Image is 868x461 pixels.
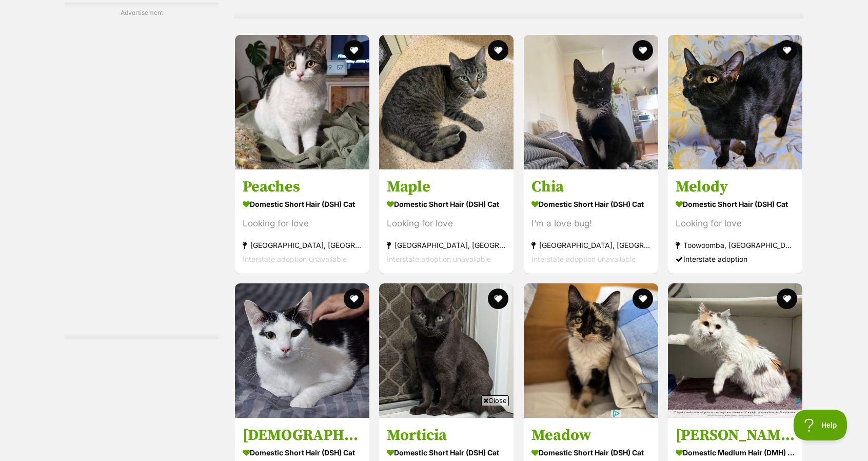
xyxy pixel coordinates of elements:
button: favourite [633,289,653,309]
span: Interstate adoption unavailable [243,255,347,263]
strong: [GEOGRAPHIC_DATA], [GEOGRAPHIC_DATA] [243,238,362,252]
strong: Domestic Short Hair (DSH) Cat [531,445,650,460]
span: Interstate adoption unavailable [531,255,636,263]
img: Chia - Domestic Short Hair (DSH) Cat [524,35,658,169]
img: Meadow - Domestic Short Hair (DSH) Cat [524,283,658,418]
div: Interstate adoption [676,252,795,266]
img: Lucy - Domestic Medium Hair (DMH) Cat [668,283,802,418]
strong: [GEOGRAPHIC_DATA], [GEOGRAPHIC_DATA] [531,238,650,252]
a: Chia Domestic Short Hair (DSH) Cat I’m a love bug! [GEOGRAPHIC_DATA], [GEOGRAPHIC_DATA] Interstat... [524,169,658,274]
iframe: Advertisement [247,410,621,456]
button: favourite [488,289,509,309]
div: I’m a love bug! [531,217,650,230]
strong: Domestic Medium Hair (DMH) Cat [676,445,795,460]
a: Peaches Domestic Short Hair (DSH) Cat Looking for love [GEOGRAPHIC_DATA], [GEOGRAPHIC_DATA] Inter... [235,169,369,274]
a: Maple Domestic Short Hair (DSH) Cat Looking for love [GEOGRAPHIC_DATA], [GEOGRAPHIC_DATA] Interst... [379,169,514,274]
h3: Meadow [531,426,650,445]
button: favourite [344,40,364,61]
h3: Melody [676,177,795,197]
strong: [GEOGRAPHIC_DATA], [GEOGRAPHIC_DATA] [387,238,506,252]
img: Maple - Domestic Short Hair (DSH) Cat [379,35,514,169]
img: Peaches - Domestic Short Hair (DSH) Cat [235,35,369,169]
h3: [PERSON_NAME] [676,426,795,445]
button: favourite [777,40,797,61]
div: Looking for love [387,217,506,230]
strong: Domestic Short Hair (DSH) Cat [387,197,506,212]
strong: Domestic Short Hair (DSH) Cat [531,197,650,212]
iframe: Advertisement [65,22,219,330]
h3: Maple [387,177,506,197]
div: Advertisement [65,3,219,340]
div: Looking for love [243,217,362,230]
h3: Chia [531,177,650,197]
img: Lady Gaga - Domestic Short Hair (DSH) Cat [235,283,369,418]
h3: Peaches [243,177,362,197]
strong: Domestic Short Hair (DSH) Cat [676,197,795,212]
button: favourite [344,289,364,309]
strong: Domestic Short Hair (DSH) Cat [243,197,362,212]
a: Melody Domestic Short Hair (DSH) Cat Looking for love Toowoomba, [GEOGRAPHIC_DATA] Interstate ado... [668,169,802,274]
button: favourite [633,40,653,61]
img: Melody - Domestic Short Hair (DSH) Cat [668,35,802,169]
strong: Toowoomba, [GEOGRAPHIC_DATA] [676,238,795,252]
h3: [DEMOGRAPHIC_DATA][PERSON_NAME] [243,426,362,445]
strong: Domestic Short Hair (DSH) Cat [243,445,362,460]
span: Interstate adoption unavailable [387,255,491,263]
img: Morticia - Domestic Short Hair (DSH) Cat [379,283,514,418]
span: Close [481,395,509,406]
div: Looking for love [676,217,795,230]
iframe: Help Scout Beacon - Open [794,410,847,440]
button: favourite [777,289,797,309]
button: favourite [488,40,509,61]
